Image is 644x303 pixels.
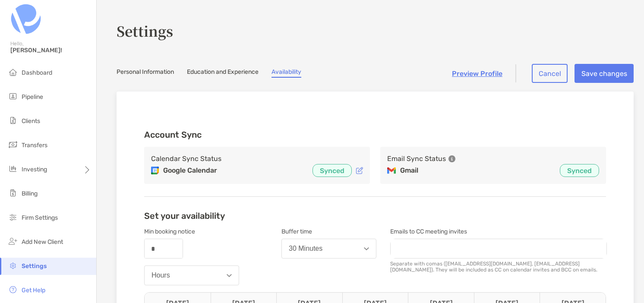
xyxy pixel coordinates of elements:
[22,93,43,101] span: Pipeline
[8,260,18,271] img: settings icon
[387,154,446,164] h3: Email Sync Status
[567,165,592,176] p: Synced
[8,91,18,101] img: pipeline icon
[8,164,18,174] img: investing icon
[22,262,47,270] span: Settings
[320,165,344,176] p: Synced
[8,115,18,126] img: clients icon
[364,247,369,250] img: Open dropdown arrow
[187,68,259,78] a: Education and Experience
[8,236,18,246] img: add_new_client icon
[152,271,170,279] div: Hours
[400,165,418,176] p: Gmail
[163,165,217,176] p: Google Calendar
[387,167,396,174] img: Gmail
[10,47,91,54] span: [PERSON_NAME]!
[22,214,58,221] span: Firm Settings
[532,64,568,83] button: Cancel
[281,239,376,259] button: 30 Minutes
[22,287,45,294] span: Get Help
[289,245,322,252] div: 30 Minutes
[22,117,40,125] span: Clients
[151,167,159,174] img: Google Calendar
[22,238,63,246] span: Add New Client
[452,69,502,78] a: Preview Profile
[144,265,239,285] button: Hours
[8,188,18,198] img: billing icon
[151,154,221,164] h3: Calendar Sync Status
[22,190,38,197] span: Billing
[144,129,606,140] h3: Account Sync
[117,21,634,41] h3: Settings
[144,211,225,221] h2: Set your availability
[8,67,18,77] img: dashboard icon
[22,69,52,76] span: Dashboard
[281,228,376,235] div: Buffer time
[8,284,18,295] img: get-help icon
[117,68,174,78] a: Personal Information
[8,139,18,150] img: transfers icon
[390,228,606,235] div: Emails to CC meeting invites
[227,274,232,277] img: Open dropdown arrow
[575,64,634,83] button: Save changes
[390,261,607,273] div: Separate with comas ([EMAIL_ADDRESS][DOMAIN_NAME], [EMAIL_ADDRESS][DOMAIN_NAME]). They will be in...
[10,3,41,35] img: Zoe Logo
[144,228,268,235] div: Min booking notice
[8,212,18,222] img: firm-settings icon
[271,68,301,78] a: Availability
[22,166,47,173] span: Investing
[22,142,47,149] span: Transfers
